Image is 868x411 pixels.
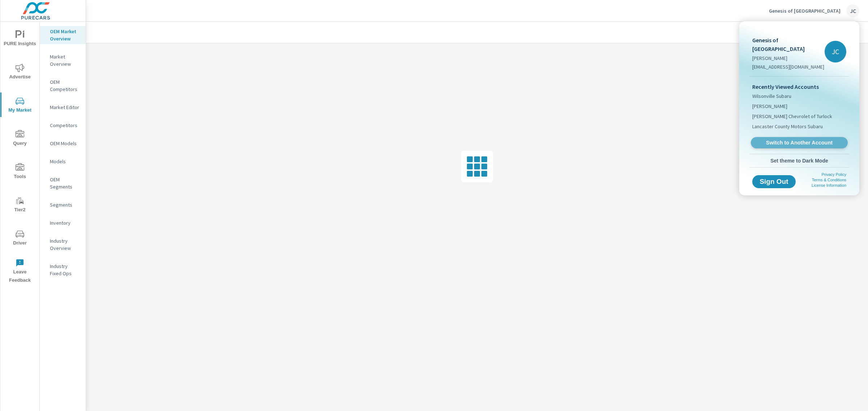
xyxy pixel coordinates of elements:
[751,137,848,148] a: Switch to Another Account
[752,175,796,188] button: Sign Out
[825,41,846,62] div: JC
[749,154,849,167] button: Set theme to Dark Mode
[752,113,832,120] span: [PERSON_NAME] Chevrolet of Turlock
[752,157,846,164] span: Set theme to Dark Mode
[755,139,843,146] span: Switch to Another Account
[752,63,825,70] p: [EMAIL_ADDRESS][DOMAIN_NAME]
[822,172,846,177] a: Privacy Policy
[752,36,825,53] p: Genesis of [GEOGRAPHIC_DATA]
[758,178,790,185] span: Sign Out
[752,55,825,62] p: [PERSON_NAME]
[812,178,846,182] a: Terms & Conditions
[752,82,846,91] p: Recently Viewed Accounts
[812,183,846,187] a: License Information
[752,92,791,100] span: Wilsonville Subaru
[752,103,787,110] span: [PERSON_NAME]
[752,123,823,130] span: Lancaster County Motors Subaru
